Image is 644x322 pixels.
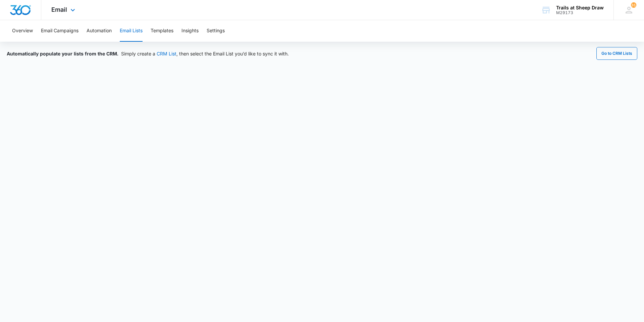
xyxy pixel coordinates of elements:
[157,51,176,56] a: CRM List
[12,20,33,42] button: Overview
[631,2,636,8] div: notifications count
[556,10,604,15] div: account id
[120,20,143,42] button: Email Lists
[7,51,118,56] span: Automatically populate your lists from the CRM.
[7,50,289,57] div: Simply create a , then select the Email List you’d like to sync it with.
[181,20,199,42] button: Insights
[151,20,173,42] button: Templates
[596,47,637,60] button: Go to CRM Lists
[41,20,78,42] button: Email Campaigns
[51,6,67,13] span: Email
[556,5,604,10] div: account name
[207,20,225,42] button: Settings
[631,2,636,8] span: 31
[87,20,112,42] button: Automation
